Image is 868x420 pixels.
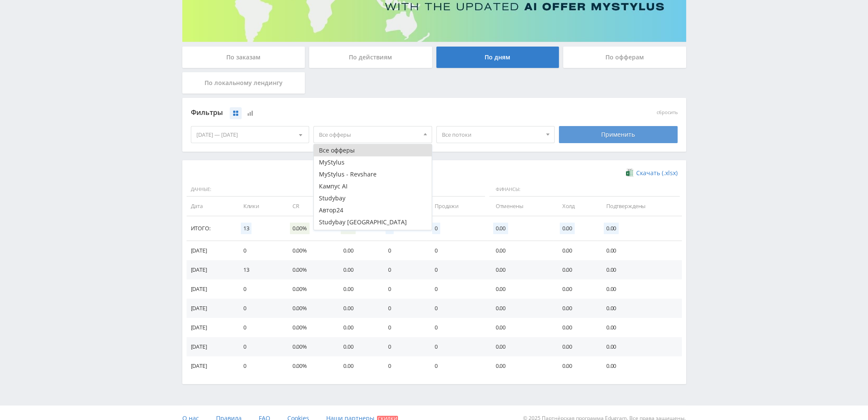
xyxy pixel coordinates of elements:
[314,204,432,216] button: Автор24
[182,72,305,94] div: По локальному лендингу
[235,356,284,376] td: 0
[554,337,598,356] td: 0.00
[554,260,598,279] td: 0.00
[319,126,419,143] span: Все офферы
[187,216,235,241] td: Итого:
[284,318,335,337] td: 0.00%
[290,223,310,234] span: 0.00%
[487,356,554,376] td: 0.00
[380,337,426,356] td: 0
[187,260,235,279] td: [DATE]
[314,180,432,192] button: Кампус AI
[380,356,426,376] td: 0
[182,47,305,68] div: По заказам
[187,197,235,216] td: Дата
[560,223,575,234] span: 0.00
[598,356,682,376] td: 0.00
[554,356,598,376] td: 0.00
[191,126,309,143] div: [DATE] — [DATE]
[554,299,598,318] td: 0.00
[335,260,380,279] td: 0.00
[442,126,542,143] span: Все потоки
[626,168,633,177] img: xlsx
[380,260,426,279] td: 0
[598,337,682,356] td: 0.00
[284,260,335,279] td: 0.00%
[235,279,284,299] td: 0
[380,299,426,318] td: 0
[335,356,380,376] td: 0.00
[559,126,678,143] div: Применить
[487,279,554,299] td: 0.00
[187,182,377,197] span: Данные:
[487,337,554,356] td: 0.00
[187,279,235,299] td: [DATE]
[657,110,678,115] button: сбросить
[335,299,380,318] td: 0.00
[487,318,554,337] td: 0.00
[314,144,432,156] button: Все офферы
[487,260,554,279] td: 0.00
[235,197,284,216] td: Клики
[314,216,432,228] button: Studybay [GEOGRAPHIC_DATA]
[426,356,487,376] td: 0
[235,337,284,356] td: 0
[554,318,598,337] td: 0.00
[626,169,677,177] a: Скачать (.xlsx)
[598,299,682,318] td: 0.00
[598,318,682,337] td: 0.00
[309,47,432,68] div: По действиям
[604,223,619,234] span: 0.00
[432,223,440,234] span: 0
[493,223,508,234] span: 0.00
[235,299,284,318] td: 0
[314,192,432,204] button: Studybay
[563,47,686,68] div: По офферам
[314,156,432,168] button: MyStylus
[598,197,682,216] td: Подтверждены
[284,299,335,318] td: 0.00%
[598,260,682,279] td: 0.00
[235,241,284,260] td: 0
[554,197,598,216] td: Холд
[380,241,426,260] td: 0
[187,337,235,356] td: [DATE]
[284,197,335,216] td: CR
[487,241,554,260] td: 0.00
[426,318,487,337] td: 0
[636,170,678,176] span: Скачать (.xlsx)
[187,299,235,318] td: [DATE]
[235,318,284,337] td: 0
[335,279,380,299] td: 0.00
[241,223,252,234] span: 13
[335,241,380,260] td: 0.00
[382,182,485,197] span: Действия:
[187,356,235,376] td: [DATE]
[191,106,555,119] div: Фильтры
[284,241,335,260] td: 0.00%
[489,182,680,197] span: Финансы:
[436,47,559,68] div: По дням
[554,279,598,299] td: 0.00
[426,337,487,356] td: 0
[235,260,284,279] td: 13
[380,318,426,337] td: 0
[426,260,487,279] td: 0
[487,197,554,216] td: Отменены
[487,299,554,318] td: 0.00
[598,241,682,260] td: 0.00
[380,279,426,299] td: 0
[426,299,487,318] td: 0
[187,318,235,337] td: [DATE]
[284,337,335,356] td: 0.00%
[284,279,335,299] td: 0.00%
[426,197,487,216] td: Продажи
[335,318,380,337] td: 0.00
[187,241,235,260] td: [DATE]
[598,279,682,299] td: 0.00
[426,279,487,299] td: 0
[314,228,432,240] button: Study AI (RevShare)
[284,356,335,376] td: 0.00%
[335,337,380,356] td: 0.00
[554,241,598,260] td: 0.00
